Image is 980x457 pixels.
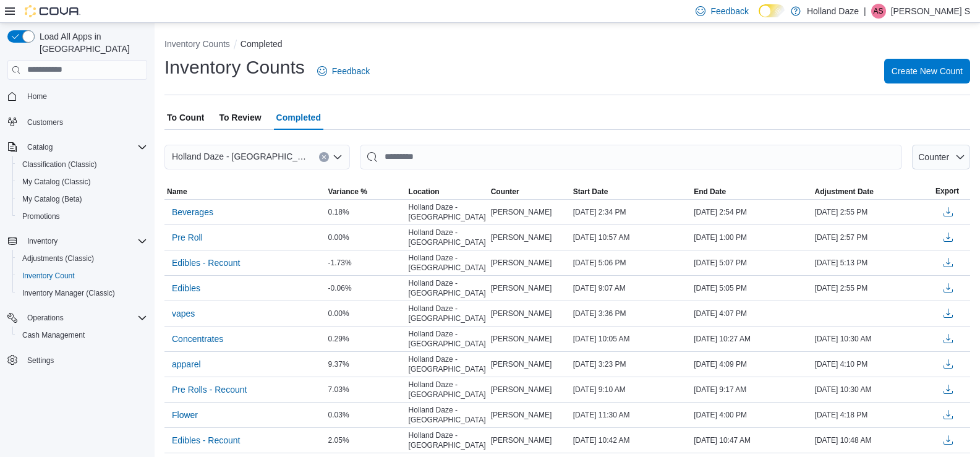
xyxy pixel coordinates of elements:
[488,184,571,199] button: Counter
[691,255,812,270] div: [DATE] 5:07 PM
[491,207,552,217] span: [PERSON_NAME]
[571,357,691,372] div: [DATE] 3:23 PM
[172,206,213,218] span: Beverages
[360,145,902,169] input: This is a search bar. After typing your query, hit enter to filter the results lower in the page.
[17,209,147,224] span: Promotions
[167,406,203,424] button: Flower
[22,160,97,169] span: Classification (Classic)
[571,433,691,448] div: [DATE] 10:42 AM
[326,331,406,346] div: 0.29%
[491,410,552,420] span: [PERSON_NAME]
[167,380,252,399] button: Pre Rolls - Recount
[884,59,970,83] button: Create New Count
[491,359,552,369] span: [PERSON_NAME]
[571,255,691,270] div: [DATE] 5:06 PM
[812,331,933,346] div: [DATE] 10:30 AM
[2,351,152,369] button: Settings
[312,59,375,83] a: Feedback
[710,5,748,17] span: Feedback
[27,117,63,127] span: Customers
[812,357,933,372] div: [DATE] 4:10 PM
[571,184,691,199] button: Start Date
[406,250,488,275] div: Holland Daze - [GEOGRAPHIC_DATA]
[326,433,406,448] div: 2.05%
[691,433,812,448] div: [DATE] 10:47 AM
[22,89,52,104] a: Home
[812,230,933,245] div: [DATE] 2:57 PM
[172,409,198,421] span: Flower
[167,203,218,221] button: Beverages
[7,82,147,401] nav: Complex example
[25,5,80,17] img: Cova
[27,356,54,365] span: Settings
[491,385,552,395] span: [PERSON_NAME]
[12,327,152,344] button: Cash Management
[691,408,812,422] div: [DATE] 4:00 PM
[812,184,933,199] button: Adjustment Date
[812,205,933,220] div: [DATE] 2:55 PM
[17,328,90,343] a: Cash Management
[406,428,488,453] div: Holland Daze - [GEOGRAPHIC_DATA]
[22,211,60,221] span: Promotions
[17,268,80,283] a: Inventory Count
[22,310,69,325] button: Operations
[17,251,147,266] span: Adjustments (Classic)
[22,310,147,325] span: Operations
[27,142,53,152] span: Catalog
[22,115,68,130] a: Customers
[276,105,321,130] span: Completed
[17,157,147,172] span: Classification (Classic)
[491,309,552,318] span: [PERSON_NAME]
[406,327,488,351] div: Holland Daze - [GEOGRAPHIC_DATA]
[891,4,970,19] p: [PERSON_NAME] S
[172,149,307,164] span: Holland Daze - [GEOGRAPHIC_DATA]
[406,301,488,326] div: Holland Daze - [GEOGRAPHIC_DATA]
[935,186,959,196] span: Export
[571,205,691,220] div: [DATE] 2:34 PM
[17,157,102,172] a: Classification (Classic)
[691,306,812,321] div: [DATE] 4:07 PM
[326,184,406,199] button: Variance %
[815,187,874,197] span: Adjustment Date
[241,39,283,49] button: Completed
[164,39,230,49] button: Inventory Counts
[918,152,949,162] span: Counter
[871,4,886,19] div: Anneliese S
[164,184,326,199] button: Name
[167,254,245,272] button: Edibles - Recount
[864,4,866,19] p: |
[17,192,147,207] span: My Catalog (Beta)
[912,145,970,169] button: Counter
[22,114,147,129] span: Customers
[694,187,726,197] span: End Date
[573,187,608,197] span: Start Date
[17,328,147,343] span: Cash Management
[167,228,208,247] button: Pre Roll
[17,251,99,266] a: Adjustments (Classic)
[812,281,933,296] div: [DATE] 2:55 PM
[219,105,261,130] span: To Review
[571,230,691,245] div: [DATE] 10:57 AM
[22,234,62,249] button: Inventory
[22,352,147,368] span: Settings
[17,174,96,189] a: My Catalog (Classic)
[326,281,406,296] div: -0.06%
[326,306,406,321] div: 0.00%
[571,281,691,296] div: [DATE] 9:07 AM
[326,357,406,372] div: 9.37%
[172,307,195,320] span: vapes
[172,282,200,294] span: Edibles
[328,187,367,197] span: Variance %
[12,267,152,284] button: Inventory Count
[406,225,488,250] div: Holland Daze - [GEOGRAPHIC_DATA]
[2,233,152,250] button: Inventory
[12,250,152,267] button: Adjustments (Classic)
[2,309,152,327] button: Operations
[22,330,85,340] span: Cash Management
[167,330,228,348] button: Concentrates
[22,271,75,281] span: Inventory Count
[691,184,812,199] button: End Date
[691,230,812,245] div: [DATE] 1:00 PM
[22,177,91,187] span: My Catalog (Classic)
[406,276,488,301] div: Holland Daze - [GEOGRAPHIC_DATA]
